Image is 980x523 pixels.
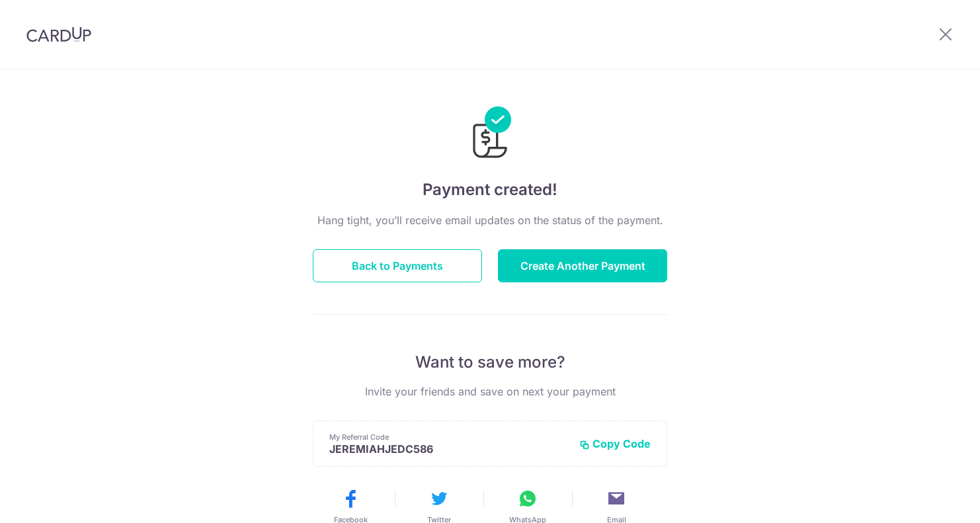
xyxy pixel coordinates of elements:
[313,249,482,282] button: Back to Payments
[313,352,667,373] p: Want to save more?
[579,437,651,450] button: Copy Code
[329,432,569,442] p: My Referral Code
[329,442,569,456] p: JEREMIAHJEDC586
[313,212,667,228] p: Hang tight, you’ll receive email updates on the status of the payment.
[26,26,91,42] img: CardUp
[313,383,667,399] p: Invite your friends and save on next your payment
[469,106,511,162] img: Payments
[498,249,667,282] button: Create Another Payment
[313,178,667,202] h4: Payment created!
